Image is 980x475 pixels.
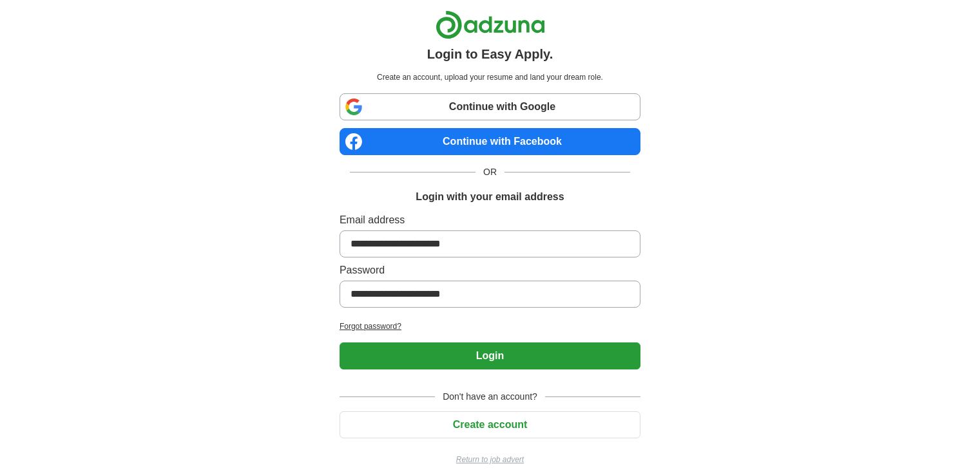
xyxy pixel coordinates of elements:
[342,71,638,83] p: Create an account, upload your resume and land your dream role.
[340,342,640,369] button: Login
[340,454,640,465] a: Return to job advert
[416,189,564,205] h1: Login with your email address
[436,10,545,39] img: Adzuna logo
[340,128,640,155] a: Continue with Facebook
[340,93,640,120] a: Continue with Google
[340,321,640,332] a: Forgot password?
[340,212,640,228] label: Email address
[340,419,640,430] a: Create account
[340,411,640,438] button: Create account
[476,165,504,179] span: OR
[340,263,640,278] label: Password
[435,390,545,404] span: Don't have an account?
[427,44,553,64] h1: Login to Easy Apply.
